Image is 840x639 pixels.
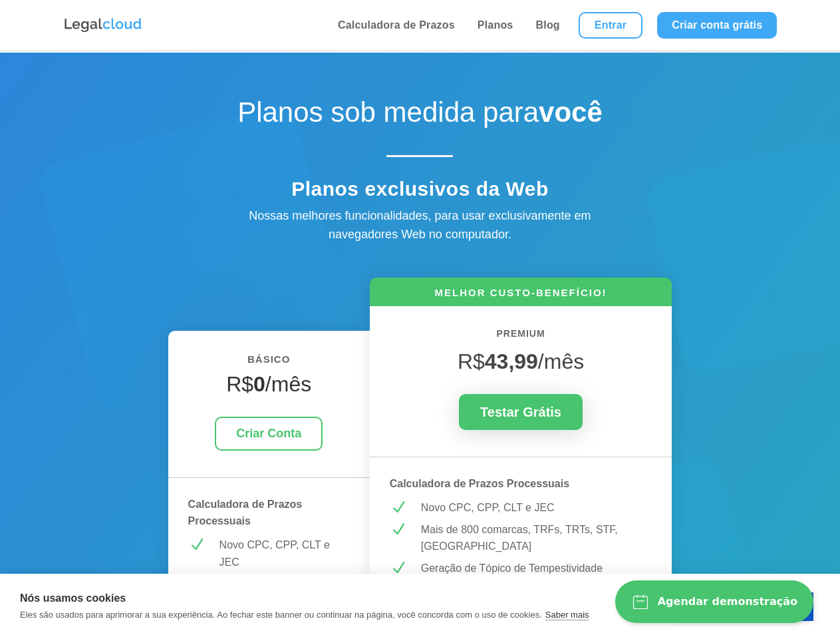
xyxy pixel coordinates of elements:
h1: Planos sob medida para [187,96,652,136]
a: Criar Conta [215,417,323,451]
strong: 0 [253,372,265,396]
p: Geração de Tópico de Tempestividade [421,560,652,577]
strong: Calculadora de Prazos Processuais [390,478,569,489]
h6: MELHOR CUSTO-BENEFÍCIO! [370,286,672,306]
span: N [188,536,205,553]
p: Eles são usados para aprimorar a sua experiência. Ao fechar este banner ou continuar na página, v... [20,610,542,620]
h4: R$ /mês [188,371,350,403]
strong: você [539,97,603,128]
h6: PREMIUM [390,326,652,349]
strong: 43,99 [485,349,538,373]
p: Novo CPC, CPP, CLT e JEC [421,499,652,517]
a: Saber mais [545,610,589,620]
h4: Planos exclusivos da Web [187,177,652,208]
p: Mais de 800 comarcas, TRFs, TRTs, STF, [GEOGRAPHIC_DATA] [421,521,652,555]
span: N [390,499,406,516]
strong: Calculadora de Prazos Processuais [188,499,303,527]
span: R$ /mês [458,349,584,373]
span: N [390,560,406,576]
p: Novo CPC, CPP, CLT e JEC [219,536,350,570]
img: Logo da Legalcloud [63,17,143,34]
a: Entrar [579,12,642,39]
a: Testar Grátis [459,394,583,430]
span: N [390,521,406,538]
h6: BÁSICO [188,351,350,375]
a: Criar conta grátis [657,12,777,39]
div: Nossas melhores funcionalidades, para usar exclusivamente em navegadores Web no computador. [220,206,619,245]
strong: Nós usamos cookies [20,592,126,604]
